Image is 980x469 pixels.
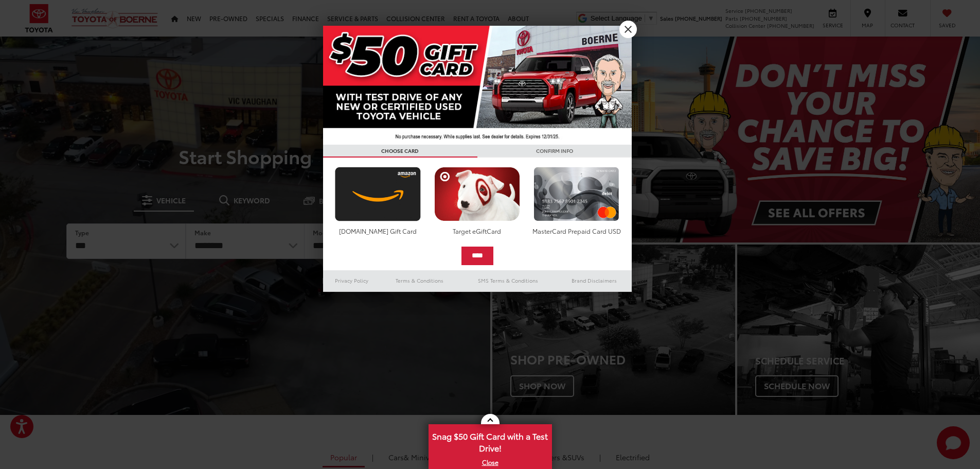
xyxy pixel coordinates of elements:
div: Target eGiftCard [432,227,523,235]
img: mastercard.png [531,167,622,221]
a: SMS Terms & Conditions [459,274,557,287]
img: amazoncard.png [332,167,423,221]
a: Brand Disclaimers [557,274,632,287]
h3: CONFIRM INFO [477,145,632,158]
a: Terms & Conditions [380,274,459,287]
div: [DOMAIN_NAME] Gift Card [332,227,423,235]
h3: CHOOSE CARD [323,145,477,158]
div: MasterCard Prepaid Card USD [531,227,622,235]
span: Snag $50 Gift Card with a Test Drive! [430,425,551,457]
img: 42635_top_851395.jpg [323,26,632,145]
img: targetcard.png [432,167,523,221]
a: Privacy Policy [323,274,381,287]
